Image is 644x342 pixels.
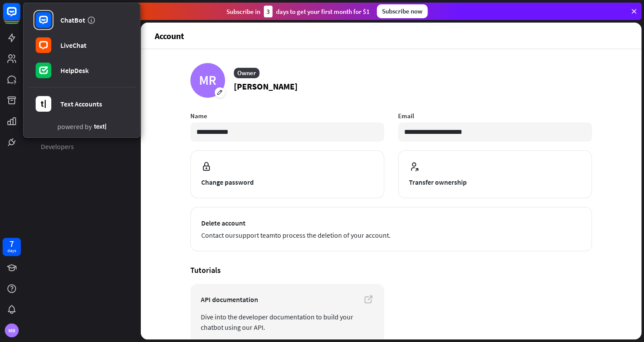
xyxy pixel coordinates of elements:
button: Delete account Contact oursupport teamto process the deletion of your account. [190,207,592,251]
button: Open LiveChat chat widget [7,3,33,30]
span: Dive into the developer documentation to build your chatbot using our API. [201,312,374,332]
h4: Tutorials [190,265,592,275]
a: support team [236,231,275,239]
div: Subscribe in days to get your first month for $1 [226,6,370,17]
span: Developers [41,142,74,151]
span: Change password [201,177,373,187]
div: days [7,248,16,254]
a: 7 days [3,238,21,256]
label: Email [398,112,592,120]
div: MR [5,323,19,337]
div: 7 [10,240,14,248]
span: Contact our to process the deletion of your account. [201,230,581,240]
header: Account [141,23,641,49]
p: [PERSON_NAME] [234,80,298,93]
span: Delete account [201,218,581,228]
a: Developers [36,139,129,154]
button: Transfer ownership [398,150,592,198]
div: 3 [264,6,272,17]
button: Change password [190,150,384,198]
span: API documentation [201,294,374,305]
div: MR [190,63,225,98]
label: Name [190,112,384,120]
div: Owner [234,68,259,78]
div: Subscribe now [377,4,428,18]
span: Transfer ownership [409,177,581,187]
